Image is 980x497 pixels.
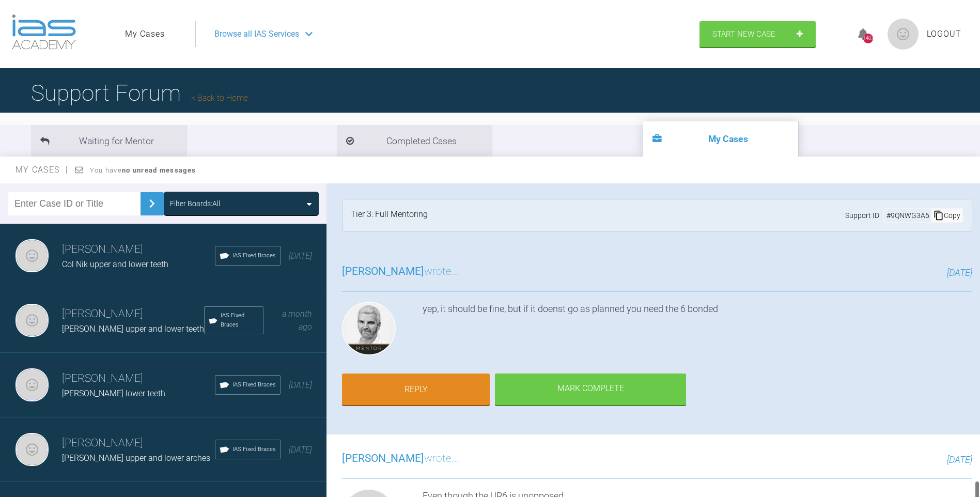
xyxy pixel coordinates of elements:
img: Neil Fearns [15,304,49,337]
h3: [PERSON_NAME] [62,305,204,323]
div: yep, it should be fine, but if it doenst go as planned you need the 6 bonded [423,302,972,360]
h3: wrote... [342,263,459,281]
a: Back to Home [191,93,248,103]
h3: [PERSON_NAME] [62,434,215,452]
span: Support ID [845,210,879,221]
div: Filter Boards: All [170,198,220,209]
input: Enter Case ID or Title [8,192,141,215]
img: Neil Fearns [15,368,49,401]
div: Tier 3: Full Mentoring [351,208,428,223]
span: a month ago [282,309,312,332]
div: Copy [931,209,962,222]
span: [PERSON_NAME] upper and lower teeth [62,324,204,334]
li: My Cases [643,121,798,157]
h1: Support Forum [31,75,248,111]
h3: [PERSON_NAME] [62,370,215,387]
div: Mark Complete [495,374,686,406]
img: Ross Hobson [342,302,396,355]
span: [DATE] [947,454,972,465]
h3: wrote... [342,450,459,468]
li: Completed Cases [337,125,492,157]
a: Reply [342,374,490,406]
span: [PERSON_NAME] lower teeth [62,389,165,398]
a: My Cases [125,27,165,41]
span: You have [90,166,196,174]
span: IAS Fixed Braces [232,445,276,454]
div: # 9QNWG3A6 [884,210,931,221]
li: Waiting for Mentor [31,125,186,157]
img: Neil Fearns [15,239,49,272]
span: My Cases [15,165,69,175]
a: Start New Case [699,21,816,47]
span: IAS Fixed Braces [232,251,276,260]
img: logo-light.3e3ef733.png [12,14,76,50]
span: [DATE] [947,267,972,278]
span: Start New Case [712,29,775,39]
span: Browse all IAS Services [214,27,299,41]
span: [DATE] [289,445,312,455]
span: [DATE] [289,251,312,261]
div: 1407 [863,34,873,43]
h3: [PERSON_NAME] [62,241,215,258]
span: [PERSON_NAME] upper and lower arches [62,453,210,463]
img: profile.png [888,19,919,50]
img: Neil Fearns [15,433,49,466]
a: Logout [927,27,961,41]
span: [DATE] [289,380,312,390]
strong: no unread messages [122,166,196,174]
span: [PERSON_NAME] [342,265,424,277]
span: Col Nik upper and lower teeth [62,259,168,269]
span: IAS Fixed Braces [232,380,276,390]
img: chevronRight.28bd32b0.svg [144,195,160,212]
span: [PERSON_NAME] [342,452,424,464]
span: IAS Fixed Braces [221,311,259,330]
